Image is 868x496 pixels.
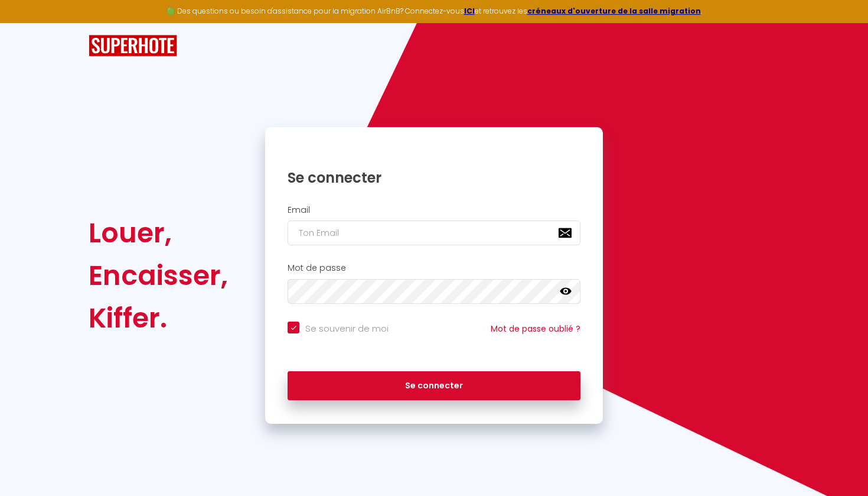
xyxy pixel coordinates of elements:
[491,323,580,335] a: Mot de passe oublié ?
[288,205,580,215] h2: Email
[89,35,177,57] img: SuperHote logo
[464,6,475,16] a: ICI
[89,297,228,339] div: Kiffer.
[288,221,580,245] input: Ton Email
[89,254,228,297] div: Encaisser,
[527,6,701,16] a: créneaux d'ouverture de la salle migration
[288,263,580,273] h2: Mot de passe
[288,168,580,187] h1: Se connecter
[288,371,580,401] button: Se connecter
[89,212,228,254] div: Louer,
